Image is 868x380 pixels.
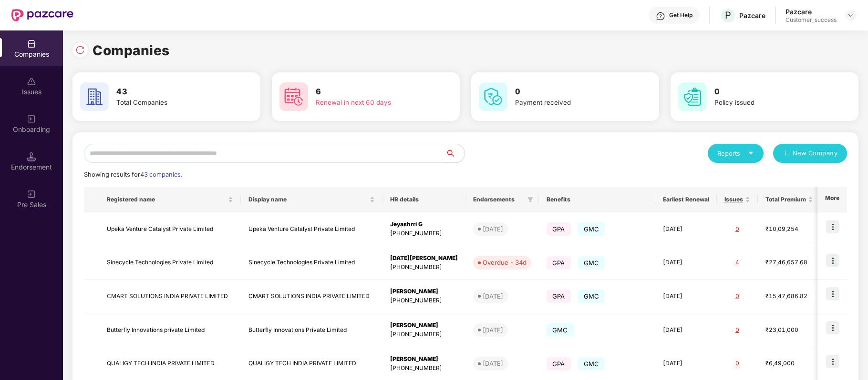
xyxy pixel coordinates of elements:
[390,355,458,364] div: [PERSON_NAME]
[765,359,813,368] div: ₹6,49,000
[116,86,229,98] h3: 43
[739,11,765,20] div: Pazcare
[390,229,458,238] div: [PHONE_NUMBER]
[717,149,754,158] div: Reports
[390,364,458,373] div: [PHONE_NUMBER]
[547,290,571,303] span: GPA
[527,197,533,202] span: filter
[578,357,605,370] span: GMC
[445,150,465,157] span: search
[785,16,837,24] div: Customer_success
[241,313,382,347] td: Butterfly Innovations Private Limited
[724,196,743,203] span: Issues
[656,11,665,21] img: svg+xml;base64,PHN2ZyBpZD0iSGVscC0zMngzMiIgeG1sbnM9Imh0dHA6Ly93d3cudzMub3JnLzIwMDAvc3ZnIiB3aWR0aD...
[765,196,806,203] span: Total Premium
[669,11,692,19] div: Get Help
[547,323,574,337] span: GMC
[655,313,717,347] td: [DATE]
[655,246,717,280] td: [DATE]
[765,225,813,234] div: ₹10,09,254
[27,190,36,199] img: svg+xml;base64,PHN2ZyB3aWR0aD0iMjAiIGhlaWdodD0iMjAiIHZpZXdCb3g9IjAgMCAyMCAyMCIgZmlsbD0ibm9uZSIgeG...
[11,9,73,21] img: New Pazcare Logo
[473,196,524,203] span: Endorsements
[765,258,813,267] div: ₹27,46,657.68
[316,98,428,108] div: Renewal in next 60 days
[724,258,750,267] div: 4
[724,292,750,301] div: 0
[483,224,503,234] div: [DATE]
[783,150,789,158] span: plus
[483,291,503,301] div: [DATE]
[547,256,571,270] span: GPA
[390,321,458,330] div: [PERSON_NAME]
[390,263,458,272] div: [PHONE_NUMBER]
[99,187,241,212] th: Registered name
[678,82,707,111] img: svg+xml;base64,PHN2ZyB4bWxucz0iaHR0cDovL3d3dy53My5vcmcvMjAwMC9zdmciIHdpZHRoPSI2MCIgaGVpZ2h0PSI2MC...
[539,187,655,212] th: Benefits
[724,326,750,335] div: 0
[75,45,85,55] img: svg+xml;base64,PHN2ZyBpZD0iUmVsb2FkLTMyeDMyIiB4bWxucz0iaHR0cDovL3d3dy53My5vcmcvMjAwMC9zdmciIHdpZH...
[655,212,717,246] td: [DATE]
[248,196,368,203] span: Display name
[241,187,382,212] th: Display name
[390,220,458,229] div: Jeyashrri G
[748,150,754,156] span: caret-down
[116,98,229,108] div: Total Companies
[390,254,458,263] div: [DATE][PERSON_NAME]
[27,152,36,161] img: svg+xml;base64,PHN2ZyB3aWR0aD0iMTQuNSIgaGVpZ2h0PSIxNC41IiB2aWV3Qm94PSIwIDAgMTYgMTYiIGZpbGw9Im5vbm...
[390,330,458,339] div: [PHONE_NUMBER]
[758,187,821,212] th: Total Premium
[445,144,465,163] button: search
[483,325,503,335] div: [DATE]
[515,98,628,108] div: Payment received
[765,292,813,301] div: ₹15,47,686.82
[724,359,750,368] div: 0
[140,171,182,178] span: 43 companies.
[316,86,428,98] h3: 6
[578,290,605,303] span: GMC
[765,326,813,335] div: ₹23,01,000
[99,280,241,313] td: CMART SOLUTIONS INDIA PRIVATE LIMITED
[714,98,827,108] div: Policy issued
[526,194,535,205] span: filter
[547,357,571,370] span: GPA
[99,212,241,246] td: Upeka Venture Catalyst Private Limited
[93,40,170,61] h1: Companies
[826,355,839,368] img: icon
[773,144,847,163] button: plusNew Company
[390,287,458,296] div: [PERSON_NAME]
[847,11,855,19] img: svg+xml;base64,PHN2ZyBpZD0iRHJvcGRvd24tMzJ4MzIiIHhtbG5zPSJodHRwOi8vd3d3LnczLm9yZy8yMDAwL3N2ZyIgd2...
[84,171,182,178] span: Showing results for
[515,86,628,98] h3: 0
[714,86,827,98] h3: 0
[241,280,382,313] td: CMART SOLUTIONS INDIA PRIVATE LIMITED
[725,10,731,21] span: P
[279,82,308,111] img: svg+xml;base64,PHN2ZyB4bWxucz0iaHR0cDovL3d3dy53My5vcmcvMjAwMC9zdmciIHdpZHRoPSI2MCIgaGVpZ2h0PSI2MC...
[826,220,839,233] img: icon
[483,359,503,368] div: [DATE]
[578,222,605,236] span: GMC
[655,280,717,313] td: [DATE]
[655,187,717,212] th: Earliest Renewal
[107,196,226,203] span: Registered name
[99,313,241,347] td: Butterfly Innovations private Limited
[724,225,750,234] div: 0
[80,82,109,111] img: svg+xml;base64,PHN2ZyB4bWxucz0iaHR0cDovL3d3dy53My5vcmcvMjAwMC9zdmciIHdpZHRoPSI2MCIgaGVpZ2h0PSI2MC...
[27,114,36,124] img: svg+xml;base64,PHN2ZyB3aWR0aD0iMjAiIGhlaWdodD0iMjAiIHZpZXdCb3g9IjAgMCAyMCAyMCIgZmlsbD0ibm9uZSIgeG...
[826,254,839,267] img: icon
[793,149,838,158] span: New Company
[785,7,837,16] div: Pazcare
[390,296,458,305] div: [PHONE_NUMBER]
[483,258,527,267] div: Overdue - 34d
[241,246,382,280] td: Sinecycle Technologies Private Limited
[578,256,605,270] span: GMC
[479,82,507,111] img: svg+xml;base64,PHN2ZyB4bWxucz0iaHR0cDovL3d3dy53My5vcmcvMjAwMC9zdmciIHdpZHRoPSI2MCIgaGVpZ2h0PSI2MC...
[826,287,839,300] img: icon
[826,321,839,334] img: icon
[27,39,36,49] img: svg+xml;base64,PHN2ZyBpZD0iQ29tcGFuaWVzIiB4bWxucz0iaHR0cDovL3d3dy53My5vcmcvMjAwMC9zdmciIHdpZHRoPS...
[99,246,241,280] td: Sinecycle Technologies Private Limited
[547,222,571,236] span: GPA
[241,212,382,246] td: Upeka Venture Catalyst Private Limited
[382,187,465,212] th: HR details
[717,187,758,212] th: Issues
